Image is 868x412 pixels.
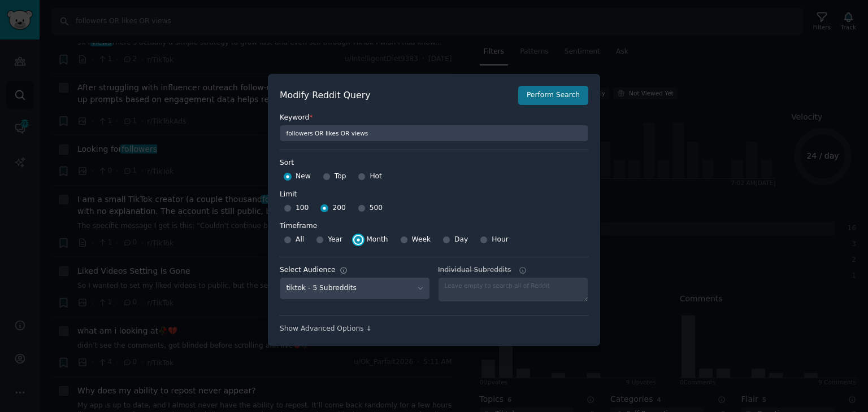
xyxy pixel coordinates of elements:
span: New [296,172,311,182]
div: Limit [280,190,297,200]
label: Timeframe [280,217,588,231]
div: Show Advanced Options ↓ [280,324,588,334]
div: Select Audience [280,265,336,275]
span: 200 [332,203,345,213]
span: Year [328,235,342,245]
label: Keyword [280,113,588,123]
span: 500 [370,203,383,213]
button: Perform Search [518,86,588,105]
label: Sort [280,158,588,168]
span: Hour [492,235,509,245]
span: Week [412,235,431,245]
h2: Modify Reddit Query [280,89,512,103]
span: Day [454,235,468,245]
span: All [296,235,304,245]
span: Month [366,235,388,245]
span: 100 [296,203,309,213]
span: Top [335,172,346,182]
label: Individual Subreddits [438,265,588,275]
input: Keyword to search on Reddit [280,125,588,142]
span: Hot [370,172,382,182]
